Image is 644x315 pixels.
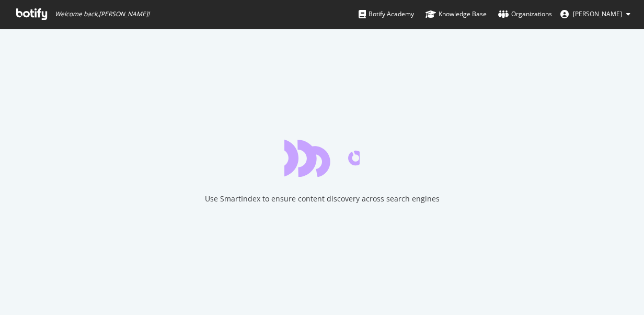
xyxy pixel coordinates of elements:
[359,9,414,19] div: Botify Academy
[552,6,639,22] button: [PERSON_NAME]
[425,9,487,19] div: Knowledge Base
[573,9,622,18] span: Pushkar Kulkarni
[205,194,440,204] div: Use SmartIndex to ensure content discovery across search engines
[498,9,552,19] div: Organizations
[55,10,149,18] span: Welcome back, [PERSON_NAME] !
[284,139,360,177] div: animation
